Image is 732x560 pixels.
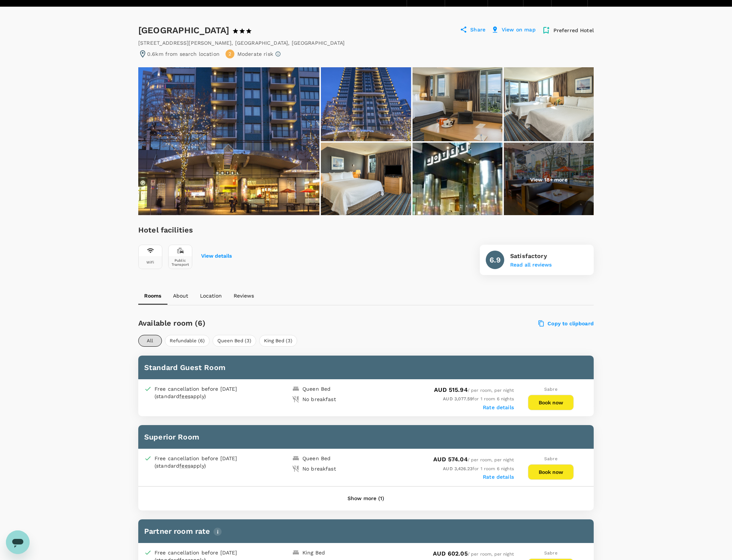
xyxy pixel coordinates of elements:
h6: 6.9 [489,254,501,266]
div: Public Transport [170,258,190,267]
div: Free cancellation before [DATE] (standard apply) [155,385,254,400]
div: [STREET_ADDRESS][PERSON_NAME] , [GEOGRAPHIC_DATA] , [GEOGRAPHIC_DATA] [138,39,345,47]
span: fees [179,463,190,469]
img: ABrobsonstreet [504,143,594,217]
button: Read all reviews [510,262,552,268]
p: Rooms [144,292,161,299]
span: fees [179,393,190,399]
h6: Superior Room [144,431,588,443]
span: AUD 515.94 [434,386,468,393]
span: Sabre [544,387,558,392]
img: The Blue Horizon Hotel Shoot D [413,67,502,141]
span: AUD 3,077.59 [443,396,472,401]
div: [GEOGRAPHIC_DATA] [138,24,265,36]
span: for 1 room 6 nights [443,466,514,471]
span: 2 [228,51,231,58]
span: AUD 3,426.23 [443,466,472,471]
p: Location [200,292,222,299]
span: for 1 room 6 nights [443,396,514,401]
button: View details [201,253,232,259]
p: Reviews [234,292,254,299]
span: AUD 574.04 [433,456,468,463]
h6: Standard Guest Room [144,362,588,373]
img: king-bed-icon [292,385,299,393]
button: Book now [528,464,574,480]
span: / per room, per night [433,457,514,462]
iframe: Button to launch messaging window [6,530,30,554]
div: Queen Bed [302,455,331,462]
button: King Bed (3) [259,335,297,347]
div: Wifi [146,260,154,264]
button: Show more (1) [338,490,395,508]
img: The Blue Horizon Hotel Shoot BIG [321,143,411,217]
span: Sabre [544,456,558,461]
p: View 18+ more [530,176,567,183]
img: king-bed-icon [292,455,299,462]
p: Preferred Hotel [553,27,594,34]
img: king-bed-icon [292,549,299,556]
div: Free cancellation before [DATE] (standard apply) [155,455,254,469]
span: Sabre [544,550,558,556]
p: View on map [502,26,536,35]
button: Queen Bed (3) [213,335,256,347]
div: No breakfast [302,396,336,403]
p: About [173,292,188,299]
label: Rate details [483,474,514,480]
span: AUD 602.05 [433,550,468,557]
p: Share [470,26,485,35]
div: Queen Bed [302,385,331,393]
img: info-tooltip-icon [213,527,222,536]
h6: Available room (6) [138,317,403,329]
span: / per room, per night [434,388,514,393]
h6: Partner room rate [144,525,588,537]
p: Satisfactory [510,252,552,261]
div: King Bed [302,549,325,556]
button: Book now [528,395,574,410]
label: Rate details [483,404,514,410]
label: Copy to clipboard [539,320,594,327]
img: BHHHHHHH [413,143,502,217]
h6: Hotel facilities [138,224,232,236]
p: 0.6km from search location [147,50,220,58]
img: Blue Horizon Hotel Front BB [321,67,411,141]
img: The Blue Horizon Hotel Shoot [504,67,594,141]
p: Moderate risk [237,50,273,58]
span: / per room, per night [433,551,514,557]
button: All [138,335,162,347]
div: No breakfast [302,465,336,472]
img: Blue Horizon Hotel Front [138,67,319,215]
button: Refundable (6) [165,335,210,347]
